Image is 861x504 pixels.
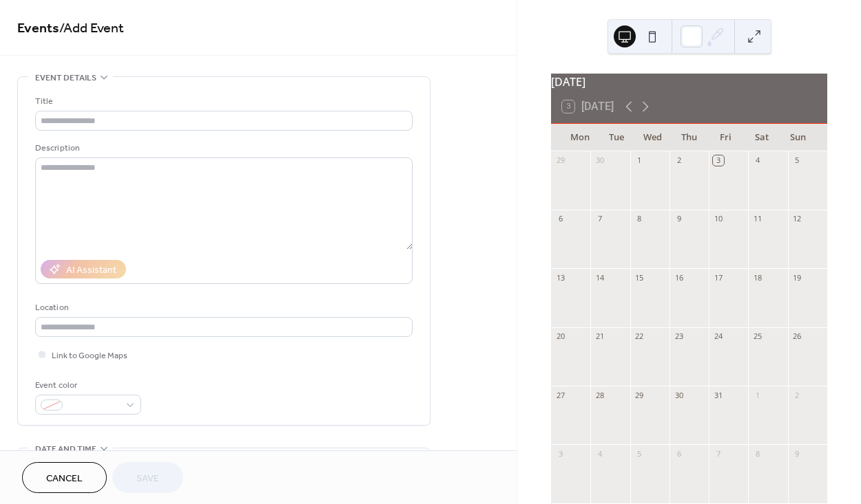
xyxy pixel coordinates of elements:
[713,214,723,224] div: 10
[562,124,599,151] div: Mon
[792,214,802,224] div: 12
[674,272,684,283] div: 16
[46,472,83,486] span: Cancel
[674,331,684,342] div: 23
[52,349,127,363] span: Link to Google Maps
[555,272,566,283] div: 13
[792,155,802,166] div: 5
[35,141,410,155] div: Description
[17,15,59,42] a: Events
[59,15,124,42] span: / Add Event
[713,331,723,342] div: 24
[713,448,723,459] div: 7
[555,214,566,224] div: 6
[594,272,605,283] div: 14
[634,124,671,151] div: Wed
[599,124,635,151] div: Tue
[671,124,707,151] div: Thu
[713,272,723,283] div: 17
[594,155,605,166] div: 30
[22,462,107,493] button: Cancel
[35,378,138,393] div: Event color
[555,390,566,400] div: 27
[634,390,645,400] div: 29
[594,448,605,459] div: 4
[594,331,605,342] div: 21
[713,155,723,166] div: 3
[555,155,566,166] div: 29
[634,448,645,459] div: 5
[744,124,780,151] div: Sat
[555,331,566,342] div: 20
[35,94,410,109] div: Title
[713,390,723,400] div: 31
[752,155,763,166] div: 4
[752,448,763,459] div: 8
[634,331,645,342] div: 22
[35,442,96,457] span: Date and time
[792,331,802,342] div: 26
[792,390,802,400] div: 2
[594,390,605,400] div: 28
[752,214,763,224] div: 11
[707,124,744,151] div: Fri
[792,272,802,283] div: 19
[792,448,802,459] div: 9
[634,272,645,283] div: 15
[674,390,684,400] div: 30
[35,71,96,85] span: Event details
[752,390,763,400] div: 1
[634,214,645,224] div: 8
[752,272,763,283] div: 18
[780,124,816,151] div: Sun
[551,74,827,90] div: [DATE]
[674,448,684,459] div: 6
[594,214,605,224] div: 7
[674,155,684,166] div: 2
[674,214,684,224] div: 9
[752,331,763,342] div: 25
[555,448,566,459] div: 3
[35,300,410,315] div: Location
[634,155,645,166] div: 1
